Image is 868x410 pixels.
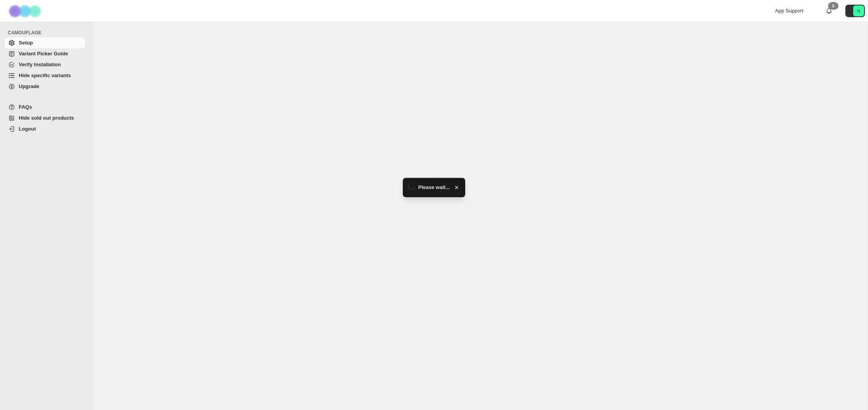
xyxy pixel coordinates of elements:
span: Setup [19,40,33,46]
a: Verify Installation [5,59,85,70]
span: Verify Installation [19,62,61,67]
span: Upgrade [19,83,39,89]
a: Variant Picker Guide [5,48,85,59]
span: CAMOUFLAGE [8,30,88,36]
button: Avatar with initials N [845,5,865,17]
span: Logout [19,126,36,132]
a: FAQs [5,102,85,113]
span: Hide specific variants [19,72,71,78]
a: Upgrade [5,81,85,92]
span: Variant Picker Guide [19,51,68,57]
span: Please wait... [418,184,450,191]
img: Camouflage [6,0,45,22]
a: Hide sold out products [5,113,85,124]
span: FAQs [19,104,32,110]
span: Hide sold out products [19,115,74,121]
span: Avatar with initials N [853,5,864,16]
div: 0 [828,2,838,10]
a: Logout [5,124,85,134]
text: N [857,9,860,13]
a: 0 [825,7,833,15]
span: App Support [775,8,803,14]
a: Setup [5,37,85,48]
a: Hide specific variants [5,70,85,81]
